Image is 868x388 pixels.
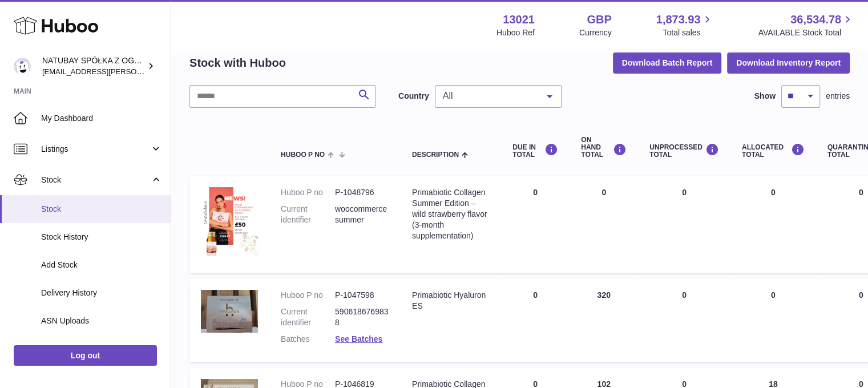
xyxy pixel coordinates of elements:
img: product image [201,290,258,333]
span: Total sales [663,27,713,38]
div: DUE IN TOTAL [512,143,558,159]
div: Huboo Ref [496,27,535,38]
a: See Batches [335,334,382,343]
td: 320 [570,278,638,362]
dd: P-1048796 [335,187,389,198]
span: Listings [41,144,150,155]
td: 0 [730,176,816,273]
label: Show [754,91,776,102]
td: 0 [638,176,730,273]
span: ASN Uploads [41,316,162,326]
dt: Current identifier [281,204,335,225]
label: Country [398,91,429,102]
span: Delivery History [41,288,162,298]
span: [EMAIL_ADDRESS][PERSON_NAME][DOMAIN_NAME] [42,67,229,76]
span: All [440,90,538,102]
div: Primabiotic Collagen Summer Edition – wild strawberry flavor (3-month supplementation) [412,187,490,241]
dt: Huboo P no [281,187,335,198]
dt: Huboo P no [281,290,335,301]
button: Download Batch Report [613,52,722,73]
td: 0 [638,278,730,362]
span: 36,534.78 [790,12,841,27]
div: ALLOCATED Total [742,143,805,159]
a: Log out [14,345,157,366]
dd: woocommercesummer [335,204,389,225]
td: 0 [730,278,816,362]
span: entries [826,91,850,102]
dd: P-1047598 [335,290,389,301]
dt: Current identifier [281,306,335,328]
span: Add Stock [41,260,162,270]
strong: 13021 [503,12,535,27]
span: 1,873.93 [656,12,701,27]
img: kacper.antkowski@natubay.pl [14,58,31,75]
div: ON HAND Total [581,136,627,159]
a: 1,873.93 Total sales [656,12,714,38]
div: UNPROCESSED Total [649,143,719,159]
span: My Dashboard [41,113,162,124]
div: Primabiotic Hyaluron ES [412,290,490,312]
span: Description [412,151,459,159]
span: Stock [41,204,162,215]
img: product image [201,187,258,258]
span: Stock [41,175,150,185]
div: Currency [579,27,612,38]
span: 0 [859,188,863,197]
a: 36,534.78 AVAILABLE Stock Total [758,12,854,38]
span: AVAILABLE Stock Total [758,27,854,38]
dd: 5906186769838 [335,306,389,328]
div: NATUBAY SPÓŁKA Z OGRANICZONĄ ODPOWIEDZIALNOŚCIĄ [42,55,145,77]
h2: Stock with Huboo [189,55,286,71]
td: 0 [501,176,570,273]
strong: GBP [587,12,611,27]
td: 0 [570,176,638,273]
span: 0 [859,290,863,300]
td: 0 [501,278,570,362]
button: Download Inventory Report [727,52,850,73]
span: Huboo P no [281,151,325,159]
dt: Batches [281,334,335,345]
span: Stock History [41,232,162,242]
